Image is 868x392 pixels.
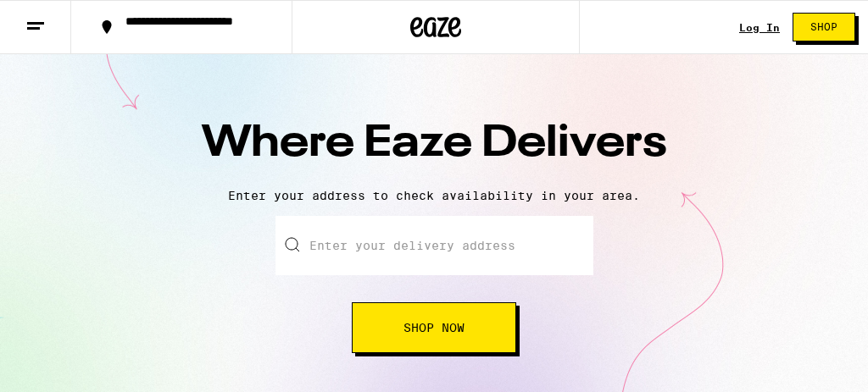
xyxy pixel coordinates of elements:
input: Enter your delivery address [275,216,593,275]
span: Shop Now [403,322,465,334]
a: Log In [739,22,780,33]
button: Shop Now [352,302,516,353]
button: Shop [793,13,855,41]
a: Shop [780,13,868,41]
p: Enter your address to check availability in your area. [17,189,851,202]
span: Hi. Need any help? [18,12,130,25]
h1: Where Eaze Delivers [137,113,731,175]
span: Shop [810,22,837,32]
